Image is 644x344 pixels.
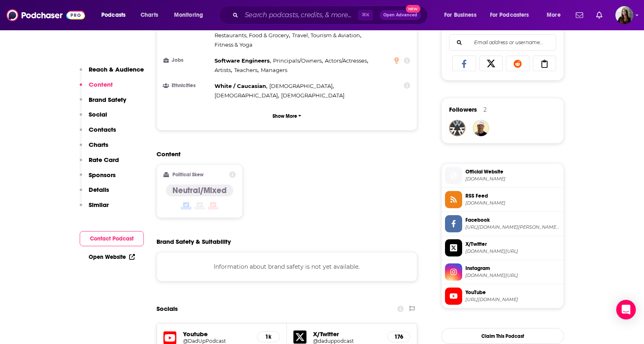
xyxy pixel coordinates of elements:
a: @daduppodcast [313,338,381,344]
a: @DadUpPodcast [183,338,250,344]
h2: Political Skew [172,172,203,178]
p: Similar [89,201,109,209]
span: instagram.com/daduppodcast [465,272,560,279]
span: , [215,81,267,91]
span: , [325,56,368,65]
h4: Neutral/Mixed [172,185,227,196]
h3: Jobs [163,58,211,63]
h2: Socials [157,301,178,317]
span: White / Caucasian [215,83,266,89]
p: Social [89,110,107,118]
h5: X/Twitter [313,330,381,338]
button: Rate Card [80,156,119,171]
span: , [273,56,323,65]
span: twitter.com/daduppodcast [465,248,560,254]
span: Restaurants, Food & Grocery [215,32,289,38]
a: Share on Reddit [506,56,530,71]
span: Followers [449,106,477,113]
button: Show More [163,108,410,124]
button: Sponsors [80,171,116,186]
button: open menu [168,9,214,22]
span: Podcasts [101,9,125,21]
span: X/Twitter [465,241,560,248]
a: Share on X/Twitter [479,56,503,71]
span: Managers [261,67,287,73]
a: Bcward [473,120,489,136]
div: Search podcasts, credits, & more... [227,6,436,25]
h2: Content [157,150,411,158]
span: Logged in as bnmartinn [615,6,633,24]
a: Instagram[DOMAIN_NAME][URL] [445,263,560,281]
button: Similar [80,201,109,216]
button: Contact Podcast [80,231,144,246]
span: , [292,31,361,40]
button: open menu [485,9,541,22]
button: Show profile menu [615,6,633,24]
span: New [406,5,420,13]
p: Reach & Audience [89,65,144,73]
span: Official Website [465,168,560,175]
span: For Business [444,9,476,21]
a: Share on Facebook [452,56,476,71]
a: YouTube[URL][DOMAIN_NAME] [445,288,560,305]
button: Brand Safety [80,96,126,111]
button: Contacts [80,126,116,141]
button: open menu [438,9,487,22]
a: Show notifications dropdown [593,8,606,22]
a: Facebook[URL][DOMAIN_NAME][PERSON_NAME][PERSON_NAME] [445,215,560,232]
p: Charts [89,141,108,148]
img: User Profile [615,6,633,24]
span: , [215,91,279,100]
span: Fitness & Yoga [215,41,253,48]
span: , [234,65,259,75]
input: Email address or username... [456,35,549,50]
p: Brand Safety [89,96,126,103]
a: Charts [135,9,163,22]
button: Content [80,81,113,96]
span: More [547,9,561,21]
span: daduptribe.com [465,176,560,182]
span: , [215,56,271,65]
a: Open Website [89,254,135,261]
p: Details [89,186,109,193]
span: anchor.fm [465,200,560,206]
span: https://www.facebook.com/bryan.ward.5245 [465,224,560,230]
h2: Brand Safety & Suitability [157,238,231,245]
a: Show notifications dropdown [572,8,586,22]
span: ⌘ K [358,10,373,20]
img: Podchaser - Follow, Share and Rate Podcasts [7,7,85,23]
span: Facebook [465,216,560,224]
span: Teachers [234,67,257,73]
img: winjectstudios [449,120,465,136]
span: Actors/Actresses [325,57,367,64]
span: , [215,65,232,75]
span: For Podcasters [490,9,529,21]
h5: 1k [264,333,273,340]
span: Principals/Owners [273,57,322,64]
button: Charts [80,141,108,156]
a: RSS Feed[DOMAIN_NAME] [445,191,560,208]
span: [DEMOGRAPHIC_DATA] [215,92,278,99]
span: Software Engineers [215,57,270,64]
span: https://www.youtube.com/@DadUpPodcast [465,297,560,303]
div: Search followers [449,34,556,51]
span: RSS Feed [465,192,560,200]
span: Open Advanced [383,13,417,17]
div: Open Intercom Messenger [616,300,636,319]
span: Artists [215,67,231,73]
span: Monitoring [174,9,203,21]
span: YouTube [465,289,560,296]
span: [DEMOGRAPHIC_DATA] [281,92,344,99]
button: Claim This Podcast [441,328,564,344]
input: Search podcasts, credits, & more... [241,9,358,22]
span: Instagram [465,265,560,272]
p: Content [89,81,113,88]
p: Rate Card [89,156,119,164]
h5: 176 [394,333,403,340]
button: Social [80,110,107,126]
button: Reach & Audience [80,65,144,81]
span: Travel, Tourism & Aviation [292,32,360,38]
